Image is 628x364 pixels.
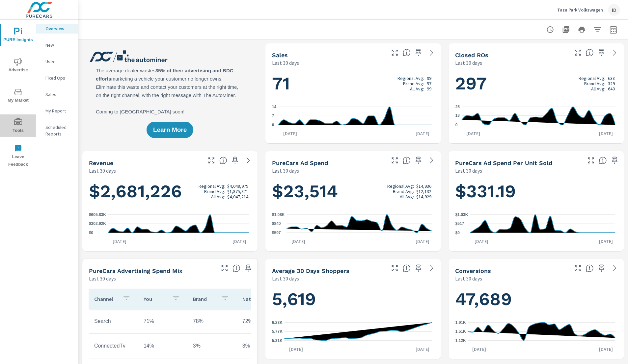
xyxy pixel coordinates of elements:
p: Last 30 days [455,59,482,67]
p: [DATE] [594,130,617,137]
span: Tools [2,118,34,134]
p: Regional Avg: [579,76,605,81]
p: 99 [427,76,432,81]
p: Regional Avg: [199,183,225,189]
button: Make Fullscreen [390,263,400,274]
button: Apply Filters [591,23,604,36]
button: Make Fullscreen [390,47,400,58]
p: All Avg: [591,86,605,91]
a: See more details in report [426,47,437,58]
span: Save this to your personalized report [243,263,254,274]
text: 5.77K [272,329,283,334]
a: See more details in report [426,155,437,166]
span: PURE Insights [2,28,34,44]
button: Print Report [575,23,588,36]
a: See more details in report [243,155,254,166]
p: Fixed Ops [45,75,73,81]
p: Last 30 days [455,167,482,175]
text: $1.08K [272,212,285,217]
p: $1,875,871 [227,189,248,194]
p: Brand Avg: [403,81,424,86]
p: [DATE] [411,346,434,352]
span: The number of dealer-specified goals completed by a visitor. [Source: This data is provided by th... [586,264,594,272]
div: My Report [36,106,78,116]
p: All Avg: [211,194,225,199]
h1: 71 [272,72,434,95]
div: Used [36,57,78,66]
div: Scheduled Reports [36,122,78,139]
span: Learn More [153,127,187,133]
p: [DATE] [594,238,617,245]
p: $4,047,214 [227,194,248,199]
h5: PureCars Ad Spend Per Unit Sold [455,159,553,166]
p: Last 30 days [89,275,116,282]
span: Save this to your personalized report [413,263,424,274]
h1: 47,689 [455,288,617,310]
td: 3% [237,338,287,354]
p: Used [45,58,73,65]
p: Brand Avg: [584,81,605,86]
p: Brand Avg: [393,189,414,194]
span: My Market [2,88,34,104]
button: Learn More [147,122,193,138]
p: [DATE] [594,346,617,352]
button: "Export Report to PDF" [560,23,573,36]
p: Overview [45,25,73,32]
text: $517 [455,222,464,226]
span: Leave Feedback [2,145,34,168]
div: nav menu [0,20,36,171]
button: Make Fullscreen [206,155,217,166]
p: Brand [193,296,216,302]
span: Save this to your personalized report [610,155,620,166]
span: A rolling 30 day total of daily Shoppers on the dealership website, averaged over the selected da... [403,264,411,272]
button: Make Fullscreen [586,155,596,166]
text: 0 [272,123,274,127]
span: Total sales revenue over the selected date range. [Source: This data is sourced from the dealer’s... [219,157,227,164]
text: 1.12K [455,338,466,343]
button: Make Fullscreen [573,263,583,274]
p: $14,929 [417,194,432,199]
p: $12,132 [417,189,432,194]
p: Brand Avg: [204,189,225,194]
p: Last 30 days [455,275,482,282]
td: Search [89,313,138,329]
p: [DATE] [108,238,131,245]
p: National [242,296,265,302]
text: $840 [272,221,281,226]
p: 640 [608,86,615,91]
p: 57 [427,81,432,86]
p: My Report [45,108,73,114]
text: 1.51K [455,329,466,334]
p: New [45,42,73,48]
a: See more details in report [610,47,620,58]
p: Scheduled Reports [45,124,73,137]
span: Save this to your personalized report [230,155,240,166]
p: Last 30 days [89,167,116,175]
p: All Avg: [410,86,424,91]
p: Last 30 days [272,59,299,67]
h1: $331.19 [455,180,617,203]
p: [DATE] [285,346,308,352]
p: Regional Avg: [398,76,424,81]
text: 0 [455,123,458,127]
text: $597 [272,231,281,235]
text: 25 [455,105,460,109]
p: [DATE] [279,130,302,137]
div: Overview [36,24,78,34]
span: Number of Repair Orders Closed by the selected dealership group over the selected time range. [So... [586,49,594,57]
text: 1.91K [455,320,466,325]
text: $1.03K [455,212,468,217]
h5: Closed ROs [455,52,489,59]
div: ID [608,4,620,16]
div: Sales [36,89,78,99]
span: Save this to your personalized report [596,263,607,274]
span: Advertise [2,58,34,74]
span: Save this to your personalized report [596,47,607,58]
span: This table looks at how you compare to the amount of budget you spend per channel as opposed to y... [232,264,240,272]
p: Sales [45,91,73,98]
text: 5.31K [272,338,283,343]
h5: PureCars Ad Spend [272,159,328,166]
p: All Avg: [400,194,414,199]
div: New [36,40,78,50]
span: Save this to your personalized report [413,155,424,166]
